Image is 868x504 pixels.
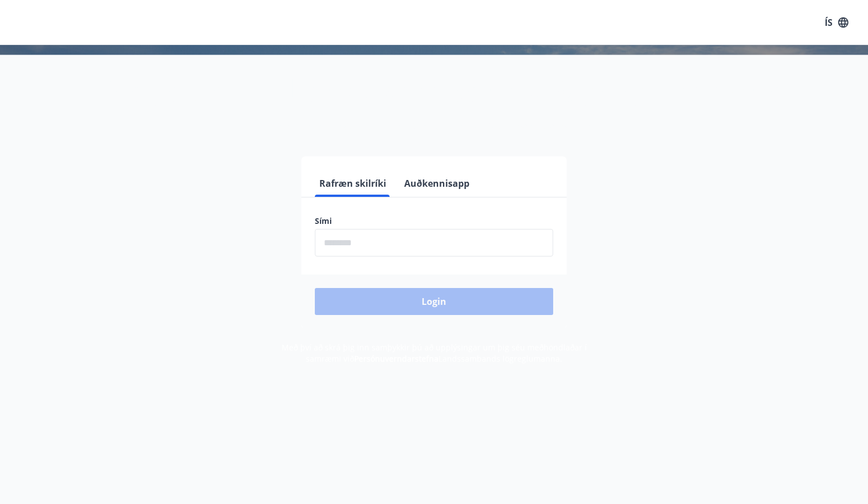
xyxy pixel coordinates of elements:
[315,170,391,197] button: Rafræn skilríki
[257,120,611,133] span: Vinsamlegast skráðu þig inn með rafrænum skilríkjum eða Auðkennisappi.
[282,342,587,364] span: Með því að skrá þig inn samþykkir þú að upplýsingar um þig séu meðhöndlaðar í samræmi við Landssa...
[819,12,855,33] button: ÍS
[354,353,438,364] a: Persónuverndarstefna
[400,170,474,197] button: Auðkennisapp
[43,67,825,110] h1: Félagavefur, Landssambands lögreglumanna
[315,215,553,227] label: Sími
